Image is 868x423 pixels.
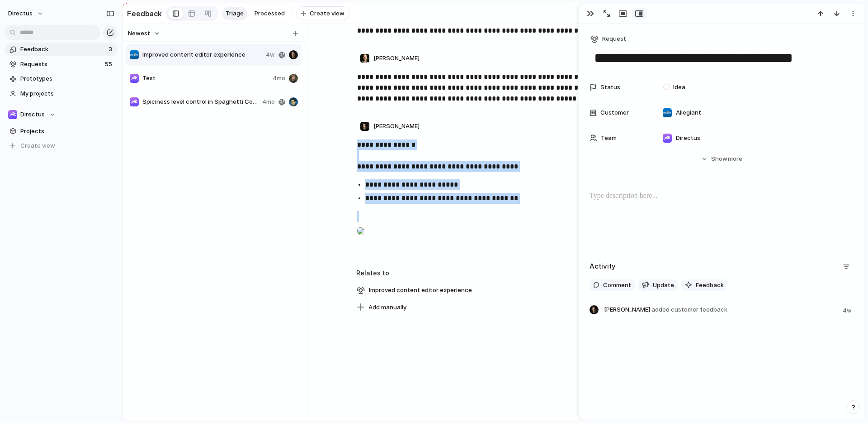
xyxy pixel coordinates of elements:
[20,141,55,150] span: Create view
[128,29,150,38] span: Newest
[681,279,727,291] button: Feedback
[603,281,631,290] span: Comment
[105,60,114,69] span: 55
[20,60,102,69] span: Requests
[373,122,420,131] span: [PERSON_NAME]
[222,7,247,20] a: Triage
[676,108,701,117] span: Allegiant
[601,134,617,143] span: Team
[590,261,616,272] h2: Activity
[5,72,118,86] a: Prototypes
[590,279,635,291] button: Comment
[5,139,118,153] button: Create view
[142,97,259,106] span: Spiciness level control in Spaghetti Compiler
[696,281,724,290] span: Feedback
[273,74,285,83] span: 4mo
[590,151,854,167] button: Showmore
[602,34,626,43] span: Request
[589,33,629,46] button: Request
[600,83,620,92] span: Status
[20,127,114,136] span: Projects
[5,87,118,101] a: My projects
[310,9,344,18] span: Create view
[108,45,114,54] span: 3
[20,89,114,98] span: My projects
[600,108,629,117] span: Customer
[356,268,711,278] h3: Relates to
[20,110,45,119] span: Directus
[711,154,727,163] span: Show
[676,134,700,143] span: Directus
[255,9,285,18] span: Processed
[673,83,685,92] span: Idea
[142,50,262,59] span: Improved content editor experience
[5,108,118,121] button: Directus
[266,50,275,59] span: 4w
[651,306,727,313] span: added customer feedback
[368,303,406,312] span: Add manually
[226,9,244,18] span: Triage
[843,306,854,315] span: 4w
[262,97,275,106] span: 4mo
[20,74,114,83] span: Prototypes
[373,54,420,63] span: [PERSON_NAME]
[296,6,349,21] button: Create view
[5,58,118,71] a: Requests55
[604,305,727,314] span: [PERSON_NAME]
[127,28,161,39] button: Newest
[353,301,410,314] button: Add manually
[142,74,269,83] span: Test
[366,284,475,297] span: Improved content editor experience
[638,279,678,291] button: Update
[8,9,33,18] span: directus
[20,45,106,54] span: Feedback
[251,7,288,20] a: Processed
[4,6,48,21] button: directus
[728,154,742,163] span: more
[5,43,118,56] a: Feedback3
[127,8,162,19] h2: Feedback
[5,125,118,138] a: Projects
[653,281,674,290] span: Update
